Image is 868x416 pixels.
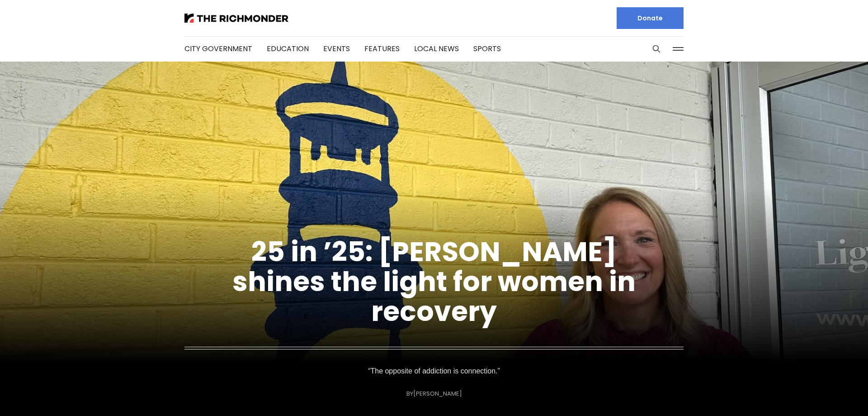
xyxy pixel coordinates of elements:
[368,365,500,378] p: “The opposite of addiction is connection.”
[414,43,459,54] a: Local News
[413,389,462,398] a: [PERSON_NAME]
[650,42,663,56] button: Search this site
[323,43,350,54] a: Events
[473,43,501,54] a: Sports
[267,43,309,54] a: Education
[364,43,400,54] a: Features
[617,7,684,29] a: Donate
[184,14,288,23] img: The Richmonder
[232,233,636,330] a: 25 in ’25: [PERSON_NAME] shines the light for women in recovery
[184,43,252,54] a: City Government
[406,390,462,397] div: By
[791,372,868,416] iframe: portal-trigger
